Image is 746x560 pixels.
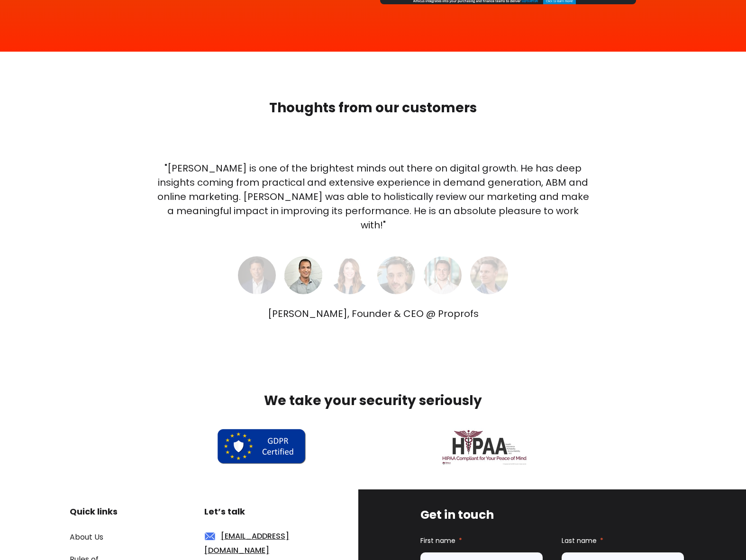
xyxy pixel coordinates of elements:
img: Logo-HIPAA_HIPAA-Compliant-for-Your-Peace-of-Mind [440,428,528,466]
img: Heidi Humphries [331,256,369,294]
img: Jody Leon, VP of Marketing DSMN8 [377,256,415,294]
img: Sameer Bhatia [284,256,322,294]
h2: We take your security seriously [155,392,591,410]
span: Last name [562,536,597,545]
h3: Quick links [70,505,147,519]
h3: Get in touch [420,506,684,524]
a: [EMAIL_ADDRESS][DOMAIN_NAME] [204,531,289,556]
img: Markku Vuorinen, Head of Demand Generation @ Contractbook [470,256,508,294]
img: gdpr certified [216,428,307,466]
img: Ray de Silva [238,256,276,294]
h2: Thoughts from our customers [155,99,591,117]
a: About Us [70,532,103,542]
img: James Hodgson, UK CEO @ 300Brains [424,256,462,294]
span: "[PERSON_NAME] is one of the brightest minds out there on digital growth. He has deep insights co... [157,162,589,232]
div: [PERSON_NAME], Founder & CEO @ Proprofs [155,307,591,321]
span: First name [420,536,455,545]
h3: Let’s talk [204,505,313,519]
